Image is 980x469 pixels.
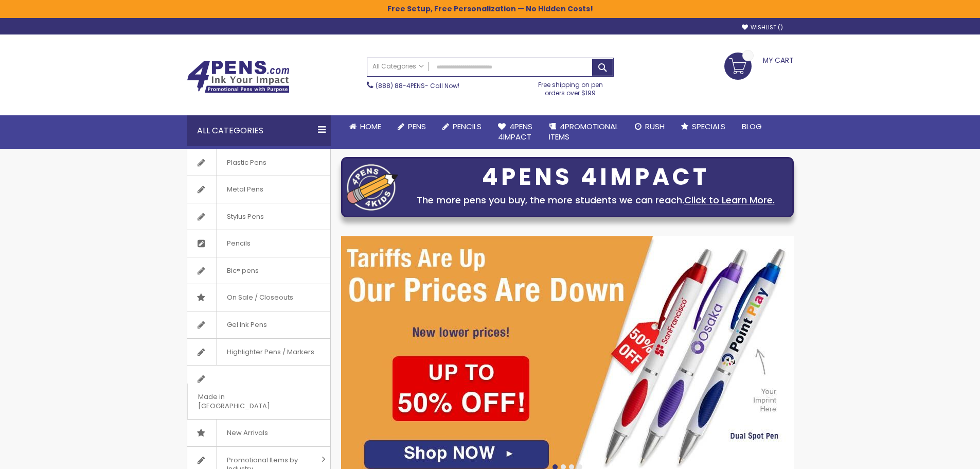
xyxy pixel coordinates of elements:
span: 4PROMOTIONAL ITEMS [549,121,618,142]
a: 4PROMOTIONALITEMS [541,115,627,149]
img: 4Pens Custom Pens and Promotional Products [187,60,290,93]
a: Stylus Pens [187,203,330,230]
a: On Sale / Closeouts [187,284,330,311]
a: Rush [627,115,673,138]
div: 4PENS 4IMPACT [403,166,788,188]
span: On Sale / Closeouts [216,284,304,311]
span: Metal Pens [216,176,274,203]
div: Free shipping on pen orders over $199 [527,77,614,97]
span: All Categories [372,62,424,71]
span: Specials [692,121,725,132]
span: Pens [408,121,426,132]
span: 4Pens 4impact [498,121,532,142]
span: Made in [GEOGRAPHIC_DATA] [187,384,305,419]
span: Stylus Pens [216,203,274,230]
a: Home [341,115,389,138]
span: Gel Ink Pens [216,311,277,338]
a: (888) 88-4PENS [376,81,425,90]
a: Highlighter Pens / Markers [187,339,330,366]
span: Pencils [216,230,261,257]
a: Click to Learn More. [684,194,775,206]
div: All Categories [187,115,331,146]
a: Plastic Pens [187,149,330,176]
img: four_pen_logo.png [347,164,398,211]
a: Pens [389,115,434,138]
a: Pencils [187,230,330,257]
span: Plastic Pens [216,149,277,176]
a: Pencils [434,115,490,138]
a: Wishlist [742,24,783,31]
a: Blog [734,115,770,138]
span: New Arrivals [216,420,278,446]
span: Rush [645,121,665,132]
a: Specials [673,115,734,138]
a: New Arrivals [187,420,330,446]
span: Home [360,121,381,132]
a: 4Pens4impact [490,115,541,149]
a: Made in [GEOGRAPHIC_DATA] [187,366,330,419]
span: Bic® pens [216,257,269,284]
a: Bic® pens [187,257,330,284]
span: Highlighter Pens / Markers [216,339,325,366]
span: Blog [742,121,762,132]
a: Gel Ink Pens [187,311,330,338]
span: Pencils [453,121,482,132]
a: Metal Pens [187,176,330,203]
a: All Categories [367,58,429,75]
div: The more pens you buy, the more students we can reach. [403,193,788,207]
span: - Call Now! [376,81,459,90]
